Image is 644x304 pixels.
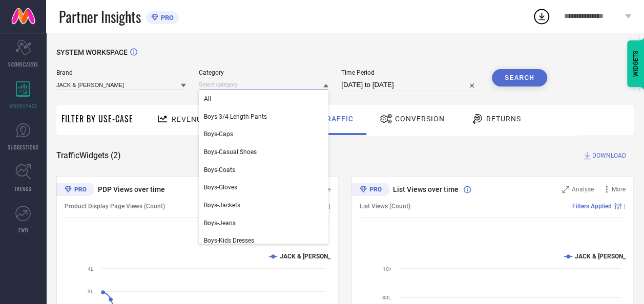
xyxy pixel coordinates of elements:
[383,266,391,272] text: 1Cr
[204,202,240,209] span: Boys-Jackets
[9,102,37,110] span: WORKSPACE
[88,289,94,294] text: 3L
[321,115,354,123] span: Traffic
[329,203,330,210] span: |
[341,69,479,76] span: Time Period
[56,69,186,76] span: Brand
[199,197,328,214] div: Boys-Jackets
[393,185,459,193] span: List Views over time
[199,179,328,196] div: Boys-Gloves
[624,203,626,210] span: |
[360,203,410,210] span: List Views (Count)
[65,203,165,210] span: Product Display Page Views (Count)
[18,226,28,234] span: FWD
[572,186,594,193] span: Analyse
[199,214,328,232] div: Boys-Jeans
[204,166,235,173] span: Boys-Coats
[280,253,349,260] text: JACK & [PERSON_NAME]
[8,143,39,151] span: SUGGESTIONS
[351,183,389,198] div: Premium
[532,7,551,26] div: Open download list
[56,48,128,56] span: SYSTEM WORKSPACE
[204,113,267,120] span: Boys-3/4 Length Pants
[204,184,237,191] span: Boys-Gloves
[98,185,165,193] span: PDP Views over time
[395,115,445,123] span: Conversion
[59,6,141,27] span: Partner Insights
[341,79,479,91] input: Select time period
[204,220,236,227] span: Boys-Jeans
[199,125,328,143] div: Boys-Caps
[199,143,328,161] div: Boys-Casual Shoes
[612,186,626,193] span: More
[204,148,257,156] span: Boys-Casual Shoes
[56,150,121,161] span: Traffic Widgets ( 2 )
[486,115,521,123] span: Returns
[172,115,206,123] span: Revenue
[199,69,328,76] span: Category
[199,108,328,125] div: Boys-3/4 Length Pants
[199,161,328,179] div: Boys-Coats
[199,232,328,249] div: Boys-Kids Dresses
[204,237,254,244] span: Boys-Kids Dresses
[158,14,174,21] span: PRO
[8,60,38,68] span: SCORECARDS
[204,131,233,138] span: Boys-Caps
[14,185,32,192] span: TRENDS
[199,90,328,107] div: All
[61,113,133,125] span: Filter By Use-Case
[56,183,94,198] div: Premium
[204,95,211,102] span: All
[562,186,569,193] svg: Zoom
[592,150,626,161] span: DOWNLOAD
[572,203,612,210] span: Filters Applied
[199,79,328,90] input: Select category
[382,295,391,300] text: 80L
[492,69,547,86] button: Search
[88,266,94,272] text: 4L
